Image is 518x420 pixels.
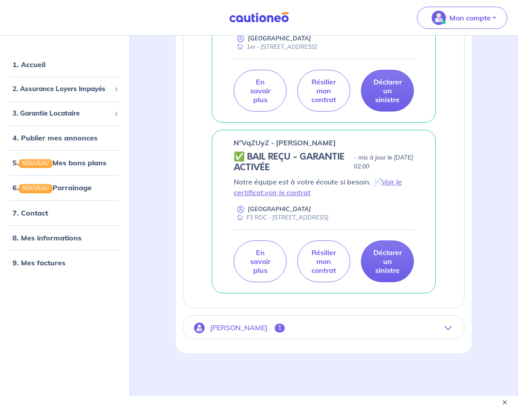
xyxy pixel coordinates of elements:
[234,240,287,282] a: En savoir plus
[234,43,317,51] div: 1er - [STREET_ADDRESS]
[500,398,509,407] button: ×
[234,152,414,173] div: state: CONTRACT-VALIDATED, Context: NEW,MAYBE-CERTIFICATE,ALONE,LESSOR-DOCUMENTS
[361,240,414,282] a: Déclarer un sinistre
[4,154,126,172] div: 5.NOUVEAUMes bons plans
[4,229,126,247] div: 8. Mes informations
[4,105,126,122] div: 3. Garantie Locataire
[308,77,339,104] p: Résilier mon contrat
[308,248,339,275] p: Résilier mon contrat
[12,84,110,94] span: 2. Assurance Loyers Impayés
[245,248,275,275] p: En savoir plus
[4,80,126,98] div: 2. Assurance Loyers Impayés
[449,12,491,23] p: Mon compte
[12,184,92,192] a: 6.NOUVEAUParrainage
[297,240,350,282] a: Résilier mon contrat
[275,324,285,332] span: 1
[4,254,126,272] div: 9. Mes factures
[234,137,336,148] p: n°VqZUyZ - [PERSON_NAME]
[12,233,81,242] a: 8. Mes informations
[12,108,110,119] span: 3. Garantie Locataire
[12,158,106,167] a: 5.NOUVEAUMes bons plans
[372,248,403,275] p: Déclarer un sinistre
[226,12,292,23] img: Cautioneo
[4,129,126,147] div: 4. Publier mes annonces
[432,11,446,25] img: illu_account_valid_menu.svg
[248,205,311,213] p: [GEOGRAPHIC_DATA]
[234,176,414,198] p: Notre équipe est à votre écoute si besoin. 📄 ,
[354,153,414,171] p: - mis à jour le [DATE] 02:00
[4,179,126,197] div: 6.NOUVEAUParrainage
[183,317,464,339] button: [PERSON_NAME]1
[12,258,65,267] a: 9. Mes factures
[4,204,126,222] div: 7. Contact
[245,77,275,104] p: En savoir plus
[372,77,403,104] p: Déclarer un sinistre
[265,188,311,197] a: voir le contrat
[234,70,287,112] a: En savoir plus
[417,7,507,29] button: illu_account_valid_menu.svgMon compte
[12,133,97,142] a: 4. Publier mes annonces
[194,323,205,333] img: illu_account.svg
[248,34,311,43] p: [GEOGRAPHIC_DATA]
[12,208,48,217] a: 7. Contact
[4,56,126,73] div: 1. Accueil
[297,70,350,112] a: Résilier mon contrat
[234,213,328,222] div: F3 RDC - [STREET_ADDRESS]
[234,177,402,197] a: Voir le certificat
[12,60,45,69] a: 1. Accueil
[210,324,267,332] p: [PERSON_NAME]
[361,70,414,112] a: Déclarer un sinistre
[234,152,350,173] h5: ✅ BAIL REÇU - GARANTIE ACTIVÉE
